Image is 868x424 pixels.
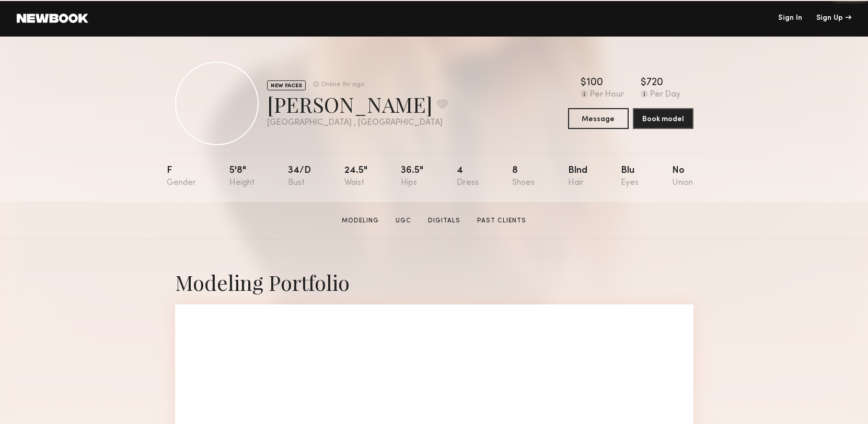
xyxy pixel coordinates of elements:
div: Modeling Portfolio [175,268,693,296]
div: NEW FACES [267,80,306,90]
a: Modeling [338,216,383,226]
a: Past Clients [473,216,530,226]
div: Per Day [650,90,680,100]
div: Blu [621,166,639,187]
div: 5'8" [229,166,254,187]
button: Message [568,108,629,129]
div: No [672,166,693,187]
div: 4 [457,166,479,187]
button: Book model [633,108,693,129]
div: 100 [586,78,603,88]
div: [PERSON_NAME] [267,90,448,118]
a: Digitals [424,216,465,226]
div: Sign Up [816,15,851,22]
div: Per Hour [590,90,624,100]
div: 8 [512,166,535,187]
a: Sign In [778,15,802,22]
div: 34/d [288,166,311,187]
div: Online 1hr ago [321,81,364,88]
div: F [167,166,196,187]
div: $ [641,78,646,88]
div: 720 [646,78,663,88]
a: UGC [391,216,415,226]
div: 36.5" [401,166,423,187]
div: Blnd [568,166,587,187]
div: 24.5" [344,166,367,187]
div: [GEOGRAPHIC_DATA] , [GEOGRAPHIC_DATA] [267,119,448,127]
div: $ [581,78,586,88]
